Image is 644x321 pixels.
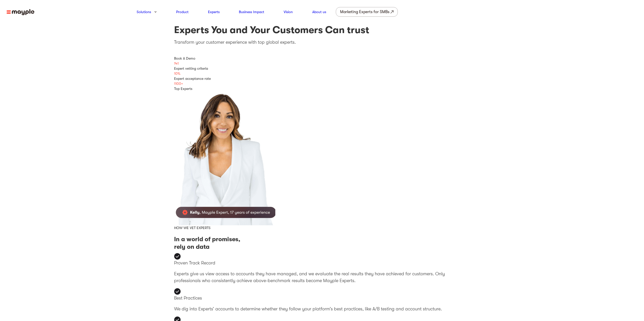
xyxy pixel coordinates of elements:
[174,225,470,230] div: HOW WE VET EXPERTS
[174,66,470,71] div: Expert vetting criteria
[174,61,470,66] div: 141
[176,9,189,15] a: Product
[154,11,157,13] img: arrow-down
[174,306,470,312] p: We dig into Experts’ accounts to determine whether they follow your platform’s best practices, li...
[174,71,470,76] div: 10%
[174,91,275,225] img: Mark Farias Mayple Expert
[174,235,470,251] h3: In a world of promises, rely on data
[174,56,470,61] div: Book A Demo
[239,9,264,15] a: Business Impact
[312,9,326,15] a: About us
[174,270,470,284] p: Experts give us view access to accounts they have managed, and we evaluate the real results they ...
[284,9,293,15] a: Vision
[174,76,470,81] div: Expert acceptance rate
[208,9,220,15] a: Experts
[174,81,470,86] div: 1100+
[7,9,34,15] img: mayple-logo
[174,260,470,266] p: Proven Track Record
[174,39,470,46] p: Transform your customer experience with top global experts.
[340,8,389,15] div: Marketing Experts for SMBs
[137,9,151,15] a: Solutions
[174,24,470,36] h1: Experts You and Your Customers Can trust
[336,7,398,17] a: Marketing Experts for SMBs
[174,86,470,91] div: Top Experts
[174,295,470,302] p: Best Practices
